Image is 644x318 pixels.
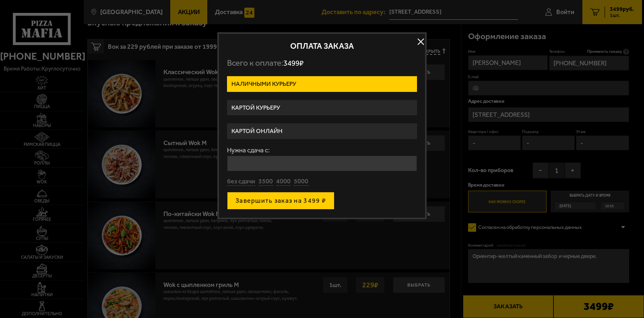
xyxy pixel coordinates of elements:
[227,100,417,116] label: Картой курьеру
[294,177,308,186] button: 5000
[227,58,417,68] p: Всего к оплате:
[227,147,417,154] label: Нужна сдача с:
[258,177,273,186] button: 3500
[227,42,417,50] h2: Оплата заказа
[283,58,303,68] span: 3499 ₽
[227,76,417,92] label: Наличными курьеру
[227,177,255,186] button: без сдачи
[276,177,291,186] button: 4000
[227,192,334,210] button: Завершить заказ на 3499 ₽
[227,123,417,139] label: Картой онлайн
